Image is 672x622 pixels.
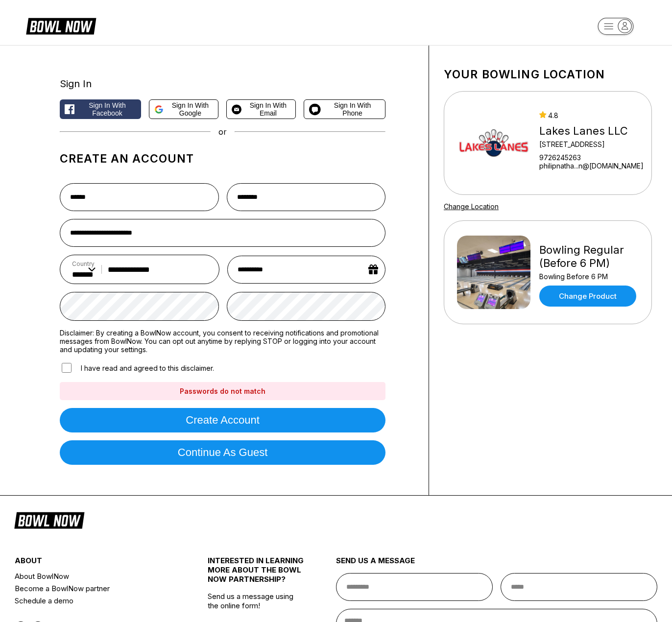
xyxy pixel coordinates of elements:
[444,68,652,81] h1: Your bowling location
[539,124,644,138] div: Lakes Lanes LLC
[539,153,644,162] div: 9726245263
[60,329,385,354] label: Disclaimer: By creating a BowlNow account, you consent to receiving notifications and promotional...
[226,99,296,119] button: Sign in with Email
[15,595,175,607] a: Schedule a demo
[208,556,304,592] div: INTERESTED IN LEARNING MORE ABOUT THE BOWL NOW PARTNERSHIP?
[325,101,380,117] span: Sign in with Phone
[539,140,644,148] div: [STREET_ADDRESS]
[149,99,218,119] button: Sign in with Google
[539,162,644,170] a: philipnatha...n@[DOMAIN_NAME]
[457,236,530,309] img: Bowling Regular (Before 6 PM)
[72,260,96,267] label: Country
[457,106,530,180] img: Lakes Lanes LLC
[539,286,636,307] a: Change Product
[539,111,644,120] div: 4.8
[60,127,385,137] div: or
[336,556,657,573] div: send us a message
[15,570,175,582] a: About BowlNow
[60,382,385,400] div: Passwords do not match
[245,101,290,117] span: Sign in with Email
[60,78,385,90] div: Sign In
[15,556,175,570] div: about
[539,272,639,281] div: Bowling Before 6 PM
[444,202,499,211] a: Change Location
[78,101,136,117] span: Sign in with Facebook
[60,408,385,432] button: Create account
[168,101,214,117] span: Sign in with Google
[15,582,175,595] a: Become a BowlNow partner
[304,99,385,119] button: Sign in with Phone
[60,361,214,374] label: I have read and agreed to this disclaimer.
[60,99,141,119] button: Sign in with Facebook
[60,152,385,166] h1: Create an account
[60,440,385,465] button: Continue as guest
[539,243,639,270] div: Bowling Regular (Before 6 PM)
[62,363,72,373] input: I have read and agreed to this disclaimer.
